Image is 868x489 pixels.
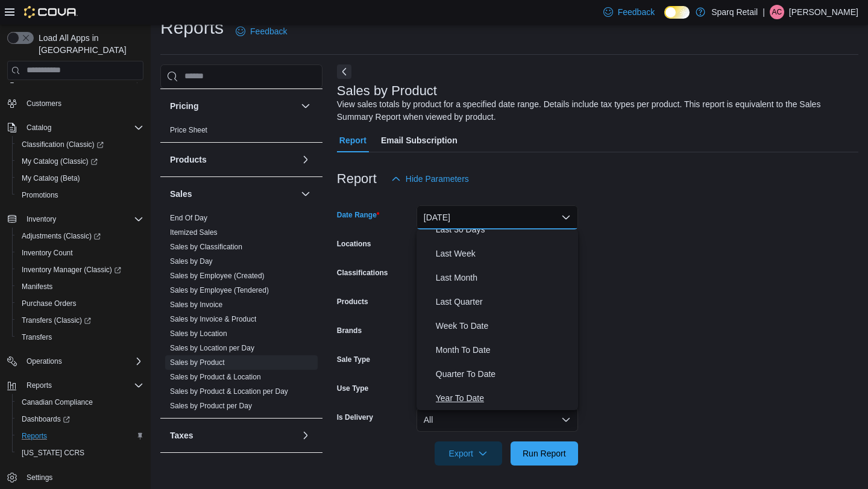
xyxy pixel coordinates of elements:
[170,315,256,323] a: Sales by Invoice & Product
[12,170,148,187] button: My Catalog (Beta)
[337,84,437,98] h3: Sales by Product
[17,395,143,410] span: Canadian Compliance
[436,367,573,381] span: Quarter To Date
[22,157,98,166] span: My Catalog (Classic)
[17,446,89,460] a: [US_STATE] CCRS
[22,190,58,200] span: Promotions
[17,137,143,152] span: Classification (Classic)
[22,248,73,258] span: Inventory Count
[763,5,765,19] p: |
[298,187,313,201] button: Sales
[22,354,143,369] span: Operations
[170,314,256,324] span: Sales by Invoice & Product
[22,140,104,149] span: Classification (Classic)
[170,329,227,338] a: Sales by Location
[17,246,78,260] a: Inventory Count
[22,397,93,407] span: Canadian Compliance
[170,358,225,367] a: Sales by Product
[664,6,690,19] input: Dark Mode
[436,319,573,333] span: Week To Date
[337,98,852,123] div: View sales totals by product for a specified date range. Details include tax types per product. T...
[170,372,261,382] span: Sales by Product & Location
[250,25,287,37] span: Feedback
[22,231,101,241] span: Adjustments (Classic)
[22,332,52,342] span: Transfers
[381,128,458,152] span: Email Subscription
[22,354,67,369] button: Operations
[17,330,143,344] span: Transfers
[12,295,148,312] button: Purchase Orders
[22,448,84,458] span: [US_STATE] CCRS
[170,387,288,396] span: Sales by Product & Location per Day
[170,154,207,166] h3: Products
[337,239,371,249] label: Locations
[2,353,148,370] button: Operations
[22,378,143,393] span: Reports
[337,297,368,307] label: Products
[22,316,91,325] span: Transfers (Classic)
[170,214,207,222] a: End Of Day
[12,136,148,153] a: Classification (Classic)
[772,5,782,19] span: AC
[170,387,288,396] a: Sales by Product & Location per Day
[231,19,292,43] a: Feedback
[22,431,47,441] span: Reports
[170,373,261,381] a: Sales by Product & Location
[160,123,322,142] div: Pricing
[22,173,80,183] span: My Catalog (Beta)
[298,152,313,167] button: Products
[24,6,78,18] img: Cova
[436,222,573,237] span: Last 30 Days
[170,272,265,280] a: Sales by Employee (Created)
[17,313,96,328] a: Transfers (Classic)
[17,229,105,243] a: Adjustments (Classic)
[170,188,296,200] button: Sales
[17,446,143,460] span: Washington CCRS
[12,312,148,329] a: Transfers (Classic)
[22,282,52,291] span: Manifests
[22,470,143,485] span: Settings
[789,5,858,19] p: [PERSON_NAME]
[170,301,222,309] a: Sales by Invoice
[12,261,148,278] a: Inventory Manager (Classic)
[22,212,143,226] span: Inventory
[17,412,143,426] span: Dashboards
[664,19,665,19] span: Dark Mode
[2,211,148,228] button: Inventory
[386,167,474,191] button: Hide Parameters
[170,100,296,112] button: Pricing
[770,5,784,19] div: Aimee Calder
[17,296,143,311] span: Purchase Orders
[2,377,148,394] button: Reports
[170,344,254,352] a: Sales by Location per Day
[22,212,61,226] button: Inventory
[17,279,143,294] span: Manifests
[17,412,75,426] a: Dashboards
[12,278,148,295] button: Manifests
[170,285,269,295] span: Sales by Employee (Tendered)
[170,343,254,353] span: Sales by Location per Day
[17,263,143,277] span: Inventory Manager (Classic)
[337,355,370,364] label: Sale Type
[711,5,758,19] p: Sparq Retail
[170,188,192,200] h3: Sales
[170,429,193,441] h3: Taxes
[12,394,148,411] button: Canadian Compliance
[27,214,56,224] span: Inventory
[436,343,573,357] span: Month To Date
[17,279,57,294] a: Manifests
[34,32,143,56] span: Load All Apps in [GEOGRAPHIC_DATA]
[17,429,143,443] span: Reports
[170,243,242,251] a: Sales by Classification
[12,329,148,346] button: Transfers
[27,381,52,390] span: Reports
[17,229,143,243] span: Adjustments (Classic)
[170,228,218,237] a: Itemized Sales
[170,257,213,266] a: Sales by Day
[12,428,148,444] button: Reports
[417,205,578,229] button: [DATE]
[170,242,242,252] span: Sales by Classification
[170,402,252,410] a: Sales by Product per Day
